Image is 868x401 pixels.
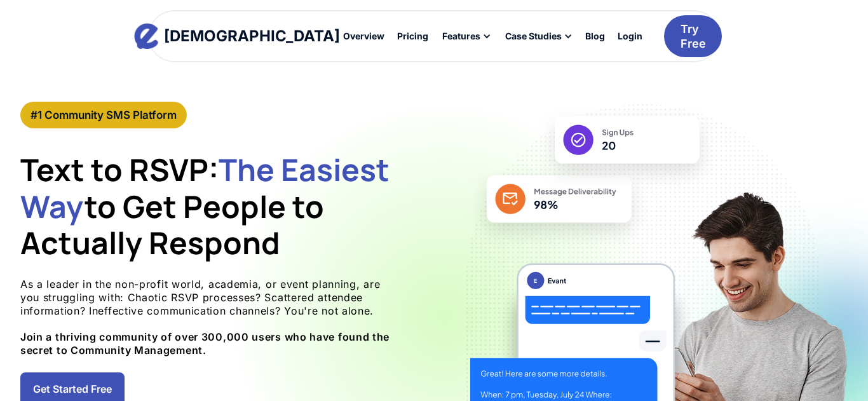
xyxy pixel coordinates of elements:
[618,32,642,41] div: Login
[442,32,480,41] div: Features
[579,25,611,47] a: Blog
[164,29,340,44] div: [DEMOGRAPHIC_DATA]
[585,32,605,41] div: Blog
[20,278,402,357] p: As a leader in the non-profit world, academia, or event planning, are you struggling with: Chaoti...
[435,25,498,47] div: Features
[611,25,649,47] a: Login
[664,15,722,58] a: Try Free
[498,25,579,47] div: Case Studies
[505,32,562,41] div: Case Studies
[337,25,391,47] a: Overview
[343,32,384,41] div: Overview
[681,22,706,51] div: Try Free
[397,32,428,41] div: Pricing
[20,151,402,261] h1: Text to RSVP: to Get People to Actually Respond
[31,108,177,122] div: #1 Community SMS Platform
[20,149,390,227] span: The Easiest Way
[20,330,390,357] strong: Join a thriving community of over 300,000 users who have found the secret to Community Management.
[391,25,435,47] a: Pricing
[146,24,329,49] a: home
[20,102,187,128] a: #1 Community SMS Platform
